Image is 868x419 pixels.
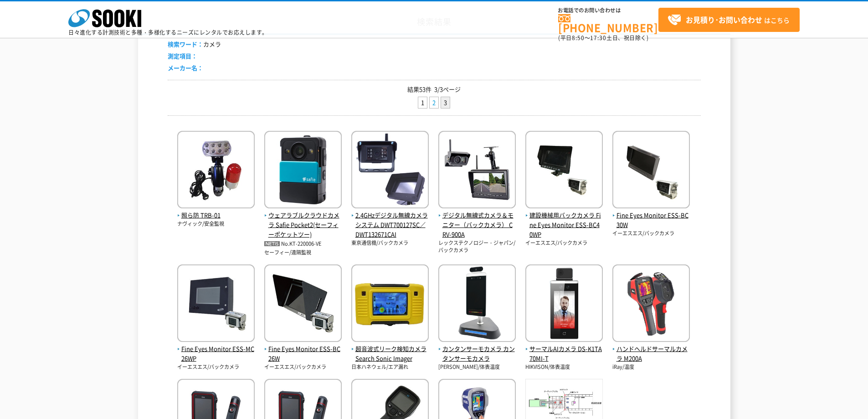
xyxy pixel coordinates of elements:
[351,202,429,239] a: 2.4GHzデジタル無線カメラシステム DWT700127SC／DWT132671CAI
[351,211,429,239] span: 2.4GHzデジタル無線カメラシステム DWT700127SC／DWT132671CAI
[264,363,342,371] p: イーエスエス/バックカメラ
[168,52,197,60] span: 測定項目：
[177,220,255,228] p: ナヴィック/安全監視
[438,264,516,344] img: カンタンサーモカメラ
[525,131,603,211] img: ESS-BC40WP
[177,264,255,344] img: ESS-MC26WP
[658,8,800,32] a: お見積り･お問い合わせはこちら
[177,363,255,371] p: イーエスエス/バックカメラ
[525,344,603,363] span: サーマルAIカメラ DS-K1TA70MI-T
[558,8,658,13] span: お電話でのお問い合わせは
[612,363,690,371] p: iRay/温度
[264,131,342,211] img: Safie Pocket2(セーフィーポケットツー)
[438,239,516,254] p: レックステクノロジー・ジャパン/バックカメラ
[525,211,603,239] span: 建設機械用バックカメラ Fine Eyes Monitor ESS-BC40WP
[525,239,603,247] p: イーエスエス/バックカメラ
[438,344,516,363] span: カンタンサーモカメラ カンタンサーモカメラ
[572,34,585,42] span: 8:50
[668,13,790,27] span: はこちら
[177,335,255,363] a: Fine Eyes Monitor ESS-MC26WP
[177,131,255,211] img: TRB-01
[264,211,342,239] span: ウェアラブルクラウドカメラ Safie Pocket2(セーフィーポケットツー)
[68,30,268,35] p: 日々進化する計測技術と多種・多様化するニーズにレンタルでお応えします。
[351,335,429,363] a: 超音波式リーク検知カメラ Search Sonic Imager
[351,239,429,247] p: 東京通信機/バックカメラ
[441,97,450,109] li: 3
[264,264,342,344] img: ESS-BC26W
[168,40,221,49] li: カメラ
[351,131,429,211] img: DWT700127SC／DWT132671CAI
[558,34,648,42] span: (平日 ～ 土日、祝日除く)
[612,202,690,230] a: Fine Eyes Monitor ESS-BC30W
[686,14,762,25] strong: お見積り･お問い合わせ
[438,202,516,239] a: デジタル無線式カメラ＆モニター（バックカメラ） CRV-900A
[438,211,516,239] span: デジタル無線式カメラ＆モニター（バックカメラ） CRV-900A
[264,239,342,249] p: No.KT-220006-VE
[438,363,516,371] p: [PERSON_NAME]/体表温度
[525,264,603,344] img: DS-K1TA70MI-T
[612,211,690,230] span: Fine Eyes Monitor ESS-BC30W
[351,264,429,344] img: Search Sonic Imager
[525,335,603,363] a: サーマルAIカメラ DS-K1TA70MI-T
[177,344,255,363] span: Fine Eyes Monitor ESS-MC26WP
[168,85,701,94] p: 結果53件 3/3ページ
[612,344,690,363] span: ハンドヘルドサーマルカメラ M200A
[558,14,658,33] a: [PHONE_NUMBER]
[168,40,203,48] span: 検索ワード：
[612,131,690,211] img: ESS-BC30W
[612,230,690,238] p: イーエスエス/バックカメラ
[264,249,342,257] p: セーフィー/遠隔監視
[525,363,603,371] p: HIKVISON/体表温度
[418,97,427,109] a: 1
[612,264,690,344] img: M200A
[351,344,429,363] span: 超音波式リーク検知カメラ Search Sonic Imager
[177,202,255,221] a: 照ら防 TRB-01
[438,131,516,211] img: CRV-900A
[430,97,438,109] a: 2
[351,363,429,371] p: 日本ハネウェル/エア漏れ
[438,335,516,363] a: カンタンサーモカメラ カンタンサーモカメラ
[264,202,342,239] a: ウェアラブルクラウドカメラ Safie Pocket2(セーフィーポケットツー)
[177,211,255,220] span: 照ら防 TRB-01
[264,335,342,363] a: Fine Eyes Monitor ESS-BC26W
[264,344,342,363] span: Fine Eyes Monitor ESS-BC26W
[612,335,690,363] a: ハンドヘルドサーマルカメラ M200A
[168,63,203,72] span: メーカー名：
[590,34,606,42] span: 17:30
[525,202,603,239] a: 建設機械用バックカメラ Fine Eyes Monitor ESS-BC40WP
